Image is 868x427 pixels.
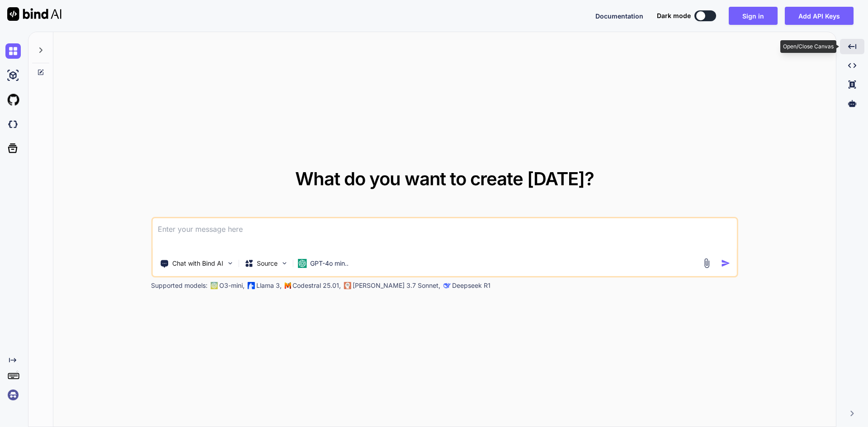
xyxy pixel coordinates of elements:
[284,282,291,289] img: Mistral-AI
[595,11,643,21] button: Documentation
[729,7,778,25] button: Sign in
[702,258,712,268] img: attachment
[292,281,341,290] p: Codestral 25.01,
[344,282,351,289] img: claude
[151,281,208,290] p: Supported models:
[5,117,21,132] img: darkCloudIdeIcon
[452,281,491,290] p: Deepseek R1
[172,259,223,268] p: Chat with Bind AI
[7,7,61,21] img: Bind AI
[226,259,234,267] img: Pick Tools
[219,281,245,290] p: O3-mini,
[595,12,643,20] span: Documentation
[297,259,307,268] img: GPT-4o mini
[5,387,21,403] img: signin
[785,7,854,25] button: Add API Keys
[280,259,288,267] img: Pick Models
[295,168,594,190] span: What do you want to create [DATE]?
[353,281,440,290] p: [PERSON_NAME] 3.7 Sonnet,
[443,282,450,289] img: claude
[256,281,282,290] p: Llama 3,
[210,282,217,289] img: GPT-4
[257,259,278,268] p: Source
[780,40,836,53] div: Open/Close Canvas
[657,11,691,20] span: Dark mode
[5,43,21,59] img: chat
[5,92,21,108] img: githubLight
[721,258,731,268] img: icon
[5,68,21,83] img: ai-studio
[247,282,255,289] img: Llama2
[310,259,349,268] p: GPT-4o min..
